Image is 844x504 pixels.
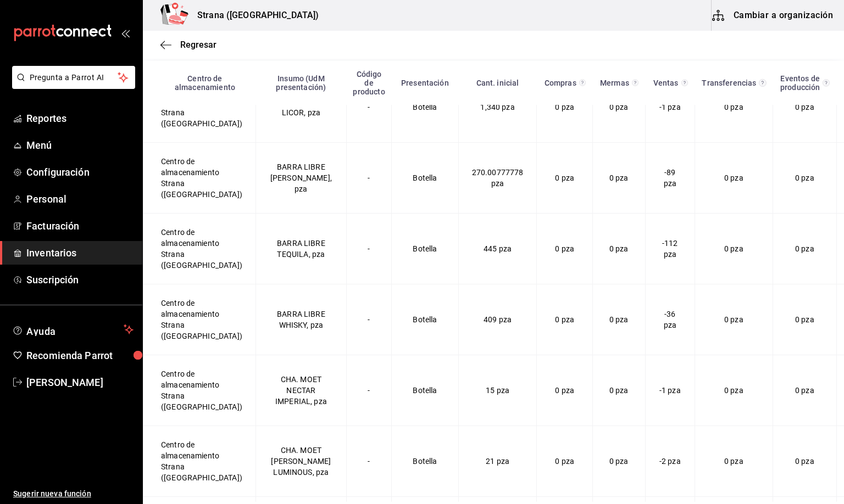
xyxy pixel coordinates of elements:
[659,103,681,111] span: -1 pza
[555,457,574,466] span: 0 pza
[256,426,346,497] td: CHA. MOET [PERSON_NAME] LUMINOUS, pza
[664,310,676,329] span: -36 pza
[143,72,256,143] td: Centro de almacenamiento Strana ([GEOGRAPHIC_DATA])
[759,79,767,87] svg: Total de presentación del insumo transferido ya sea fuera o dentro de la sucursal en el rango de ...
[795,386,814,395] span: 0 pza
[484,244,512,253] span: 445 pza
[579,79,586,87] svg: Total de presentación del insumo comprado en el rango de fechas seleccionado.
[353,70,385,96] div: Código de producto
[543,79,577,87] div: Compras
[609,315,629,324] span: 0 pza
[659,386,681,395] span: -1 pza
[795,244,814,253] span: 0 pza
[472,168,524,188] span: 270.00777778 pza
[256,143,346,214] td: BARRA LIBRE [PERSON_NAME], pza
[795,457,814,466] span: 0 pza
[724,315,743,324] span: 0 pza
[486,386,509,395] span: 15 pza
[26,165,134,180] span: Configuración
[609,173,629,182] span: 0 pza
[143,426,256,497] td: Centro de almacenamiento Strana ([GEOGRAPHIC_DATA])
[662,239,678,259] span: -112 pza
[392,355,459,426] td: Botella
[555,315,574,324] span: 0 pza
[480,103,514,111] span: 1,340 pza
[26,111,134,126] span: Reportes
[724,386,743,395] span: 0 pza
[262,74,340,92] div: Insumo (UdM presentación)
[121,29,130,37] button: open_drawer_menu
[609,103,629,111] span: 0 pza
[143,355,256,426] td: Centro de almacenamiento Strana ([GEOGRAPHIC_DATA])
[30,72,118,83] span: Pregunta a Parrot AI
[823,79,830,87] svg: Total de presentación del insumo utilizado en eventos de producción en el rango de fechas selecci...
[143,143,256,214] td: Centro de almacenamiento Strana ([GEOGRAPHIC_DATA])
[724,173,743,182] span: 0 pza
[161,74,249,92] div: Centro de almacenamiento
[555,103,574,111] span: 0 pza
[465,79,530,87] div: Cant. inicial
[795,103,814,111] span: 0 pza
[26,245,134,260] span: Inventarios
[780,74,821,92] div: Eventos de producción
[346,143,391,214] td: -
[346,355,391,426] td: -
[180,40,216,50] span: Regresar
[398,79,452,87] div: Presentación
[256,284,346,355] td: BARRA LIBRE WHISKY, pza
[632,79,639,87] svg: Total de presentación del insumo mermado en el rango de fechas seleccionado.
[26,219,134,233] span: Facturación
[486,457,509,466] span: 21 pza
[795,173,814,182] span: 0 pza
[26,138,134,153] span: Menú
[26,192,134,206] span: Personal
[12,66,135,89] button: Pregunta a Parrot AI
[555,244,574,253] span: 0 pza
[724,244,743,253] span: 0 pza
[659,457,681,466] span: -2 pza
[26,272,134,287] span: Suscripción
[26,323,119,336] span: Ayuda
[346,214,391,284] td: -
[346,72,391,143] td: -
[392,284,459,355] td: Botella
[484,315,512,324] span: 409 pza
[609,386,629,395] span: 0 pza
[555,173,574,182] span: 0 pza
[256,72,346,143] td: BARRA LIBRE LICOR, pza
[392,426,459,497] td: Botella
[599,79,630,87] div: Mermas
[160,40,216,50] button: Regresar
[26,375,134,390] span: [PERSON_NAME]
[346,426,391,497] td: -
[26,348,134,363] span: Recomienda Parrot
[609,457,629,466] span: 0 pza
[609,244,629,253] span: 0 pza
[652,79,679,87] div: Ventas
[392,214,459,284] td: Botella
[681,79,688,87] svg: Total de presentación del insumo vendido en el rango de fechas seleccionado.
[724,103,743,111] span: 0 pza
[346,284,391,355] td: -
[555,386,574,395] span: 0 pza
[724,457,743,466] span: 0 pza
[392,72,459,143] td: Botella
[256,355,346,426] td: CHA. MOET NECTAR IMPERIAL, pza
[8,80,135,91] a: Pregunta a Parrot AI
[143,284,256,355] td: Centro de almacenamiento Strana ([GEOGRAPHIC_DATA])
[256,214,346,284] td: BARRA LIBRE TEQUILA, pza
[664,168,676,188] span: -89 pza
[795,315,814,324] span: 0 pza
[13,488,134,500] span: Sugerir nueva función
[143,214,256,284] td: Centro de almacenamiento Strana ([GEOGRAPHIC_DATA])
[188,9,319,22] h3: Strana ([GEOGRAPHIC_DATA])
[701,79,757,87] div: Transferencias
[392,143,459,214] td: Botella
